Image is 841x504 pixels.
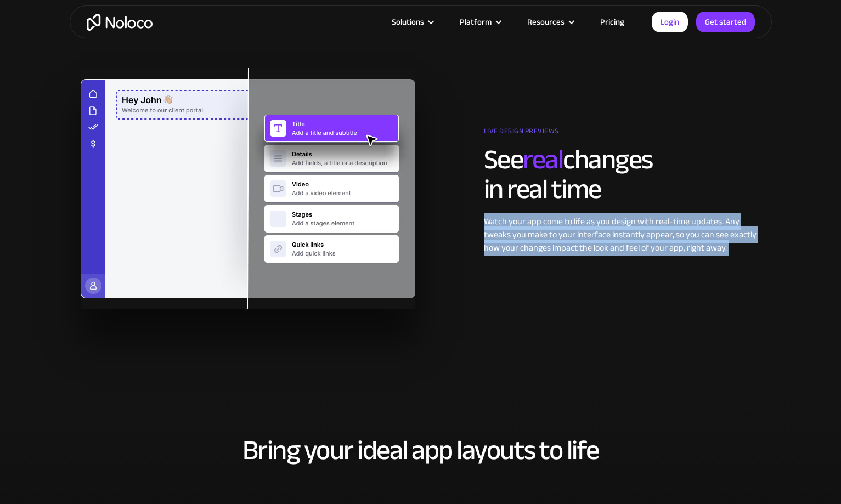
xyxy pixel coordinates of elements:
div: Platform [446,15,513,29]
div: Live design previews [484,123,761,145]
a: Pricing [586,15,638,29]
div: Solutions [378,15,446,29]
a: Get started [696,12,755,32]
div: Resources [513,15,586,29]
div: Solutions [392,15,424,29]
a: Login [652,12,688,32]
div: Platform [460,15,492,29]
div: Resources [527,15,565,29]
h2: Bring your ideal app layouts to life [81,435,761,465]
div: Watch your app come to life as you design with real-time updates. Any tweaks you make to your int... [484,215,761,254]
span: real [523,134,563,185]
h2: See changes in real time [484,145,761,204]
a: home [87,14,153,31]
